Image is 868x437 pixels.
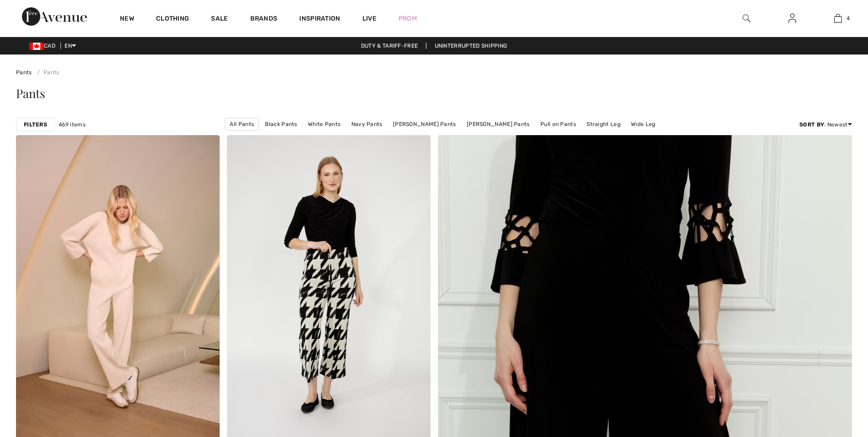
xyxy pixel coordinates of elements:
[799,121,824,128] strong: Sort By
[788,13,796,24] img: My Info
[462,118,534,130] a: [PERSON_NAME] Pants
[29,43,59,49] span: CAD
[743,13,750,24] img: search the website
[303,118,345,130] a: White Pants
[59,120,86,129] span: 469 items
[156,15,189,24] a: Clothing
[16,85,45,101] span: Pants
[24,120,47,129] strong: Filters
[347,118,387,130] a: Navy Pants
[781,13,803,24] a: Sign In
[399,14,417,23] a: Prom
[22,7,87,26] img: 1ère Avenue
[846,14,850,22] span: 4
[29,43,44,50] img: Canadian Dollar
[33,69,59,76] a: Pants
[834,13,842,24] img: My Bag
[211,15,228,24] a: Sale
[120,15,134,24] a: New
[225,118,259,131] a: All Pants
[536,118,581,130] a: Pull on Pants
[388,118,461,130] a: [PERSON_NAME] Pants
[65,43,76,49] span: EN
[16,69,32,76] a: Pants
[362,14,377,23] a: Live
[250,15,278,24] a: Brands
[582,118,625,130] a: Straight Leg
[299,15,340,24] span: Inspiration
[626,118,660,130] a: Wide Leg
[799,120,852,129] div: : Newest
[260,118,302,130] a: Black Pants
[815,13,860,24] a: 4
